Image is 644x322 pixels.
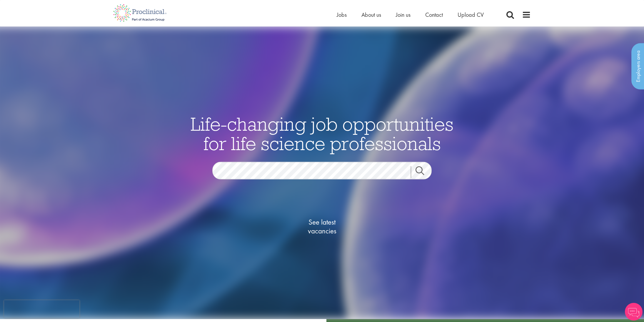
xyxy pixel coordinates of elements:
[293,194,351,259] a: See latestvacancies
[458,11,484,19] a: Upload CV
[411,166,436,178] a: Job search submit button
[191,112,453,155] span: Life-changing job opportunities for life science professionals
[625,303,643,321] img: Chatbot
[337,11,347,19] a: Jobs
[396,11,411,19] a: Join us
[361,11,381,19] a: About us
[425,11,443,19] a: Contact
[293,218,351,235] span: See latest vacancies
[4,300,79,318] iframe: reCAPTCHA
